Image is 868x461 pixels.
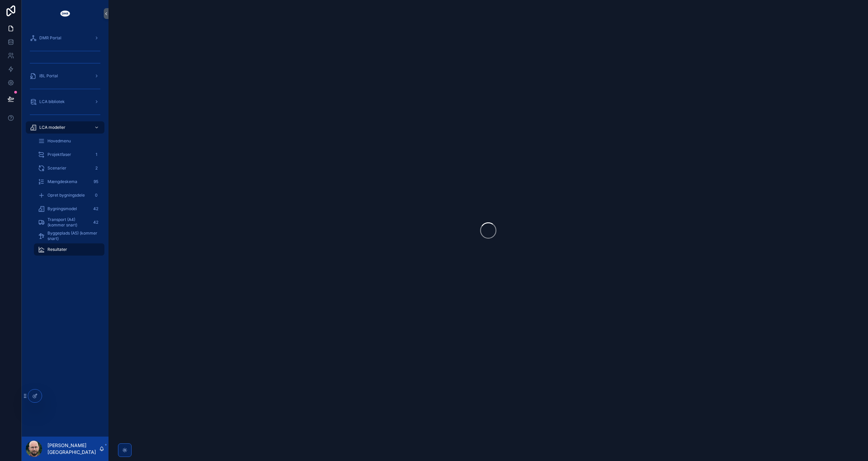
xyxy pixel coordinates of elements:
[91,218,100,226] div: 42
[92,151,100,159] div: 1
[92,164,100,172] div: 2
[34,176,104,188] a: Mængdeskema95
[47,193,85,198] span: Opret bygningsdele
[26,96,104,108] a: LCA bibliotek
[34,243,104,256] a: Resultater
[34,230,104,242] a: Byggeplads (A5) (kommer snart)
[26,121,104,134] a: LCA modeller
[92,191,100,199] div: 0
[47,179,77,184] span: Mængdeskema
[47,442,99,456] p: [PERSON_NAME] [GEOGRAPHIC_DATA]
[34,148,104,161] a: Projektfaser1
[47,217,88,228] span: Transport (A4) (kommer snart)
[47,230,98,241] span: Byggeplads (A5) (kommer snart)
[91,205,100,213] div: 42
[39,99,65,104] span: LCA bibliotek
[34,162,104,174] a: Scenarier2
[47,206,77,212] span: Bygningsmodel
[39,35,61,41] span: DMR Portal
[47,152,71,157] span: Projektfaser
[34,189,104,201] a: Opret bygningsdele0
[34,135,104,147] a: Hovedmenu
[22,27,108,264] div: scrollable content
[26,32,104,44] a: DMR Portal
[47,138,71,144] span: Hovedmenu
[47,247,67,252] span: Resultater
[26,70,104,82] a: iBL Portal
[39,125,65,130] span: LCA modeller
[92,178,100,186] div: 95
[34,216,104,228] a: Transport (A4) (kommer snart)42
[60,8,71,19] img: App logo
[47,165,66,171] span: Scenarier
[34,203,104,215] a: Bygningsmodel42
[39,73,58,79] span: iBL Portal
